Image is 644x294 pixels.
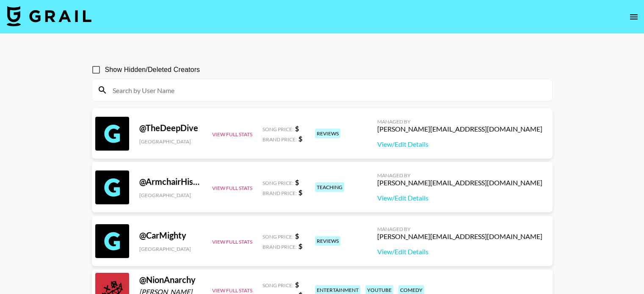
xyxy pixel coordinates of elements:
button: open drawer [625,8,642,25]
strong: $ [295,232,299,240]
span: Show Hidden/Deleted Creators [105,65,200,75]
button: View Full Stats [212,185,252,191]
div: reviews [315,236,340,246]
div: @ TheDeepDive [139,123,202,133]
strong: $ [295,124,299,132]
strong: $ [295,280,299,289]
span: Song Price: [263,234,293,240]
div: @ ArmchairHistorian [139,176,202,187]
button: View Full Stats [212,239,252,245]
div: Managed By [377,118,542,125]
span: Song Price: [263,282,293,289]
div: @ NionAnarchy [139,275,202,285]
div: [GEOGRAPHIC_DATA] [139,192,202,198]
button: View Full Stats [212,287,252,294]
span: Brand Price: [263,136,297,143]
div: @ CarMighty [139,230,202,241]
span: Song Price: [263,126,293,132]
div: [GEOGRAPHIC_DATA] [139,246,202,252]
a: View/Edit Details [377,140,542,148]
div: [PERSON_NAME][EMAIL_ADDRESS][DOMAIN_NAME] [377,179,542,187]
div: [PERSON_NAME][EMAIL_ADDRESS][DOMAIN_NAME] [377,232,542,241]
strong: $ [295,178,299,186]
div: Managed By [377,172,542,179]
span: Brand Price: [263,244,297,250]
strong: $ [299,135,302,143]
input: Search by User Name [108,83,547,97]
span: Song Price: [263,180,293,186]
span: Brand Price: [263,190,297,196]
div: Managed By [377,226,542,232]
div: [GEOGRAPHIC_DATA] [139,138,202,145]
a: View/Edit Details [377,194,542,202]
img: Grail Talent [7,6,91,26]
a: View/Edit Details [377,247,542,256]
strong: $ [299,242,302,250]
div: teaching [315,182,344,192]
div: [PERSON_NAME][EMAIL_ADDRESS][DOMAIN_NAME] [377,125,542,133]
strong: $ [299,188,302,196]
button: View Full Stats [212,131,252,137]
div: reviews [315,129,340,138]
